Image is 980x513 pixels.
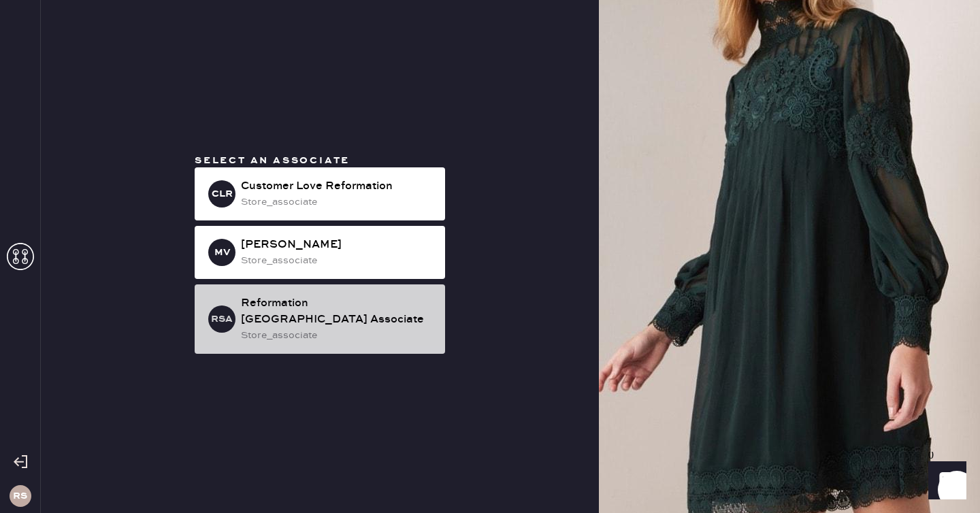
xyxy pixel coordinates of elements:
h3: MV [214,248,230,257]
h3: RSA [211,314,233,324]
div: store_associate [241,253,434,268]
div: store_associate [241,195,434,210]
div: Reformation [GEOGRAPHIC_DATA] Associate [241,295,434,328]
div: [PERSON_NAME] [241,237,434,253]
iframe: Front Chat [915,452,974,510]
h3: RS [13,491,27,501]
h3: CLR [212,189,233,199]
span: Select an associate [195,154,350,167]
div: store_associate [241,328,434,343]
div: Customer Love Reformation [241,178,434,195]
